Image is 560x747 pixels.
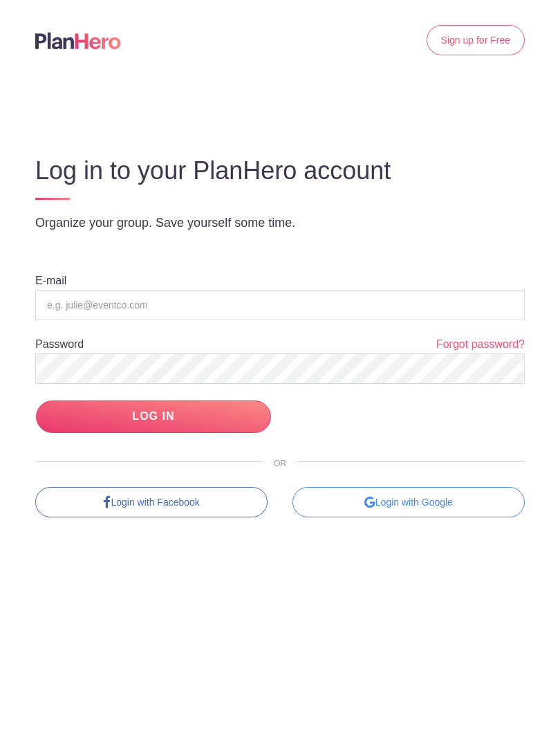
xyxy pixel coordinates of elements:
label: E-mail [35,275,66,286]
a: Sign up for Free [427,25,525,55]
a: Login with Facebook [35,487,268,517]
p: Organize your group. Save yourself some time. [35,214,525,231]
a: Forgot password? [436,337,525,353]
input: e.g. julie@eventco.com [35,290,525,320]
img: Logo main planhero [35,33,121,49]
span: OR [263,459,297,468]
input: LOG IN [36,400,271,433]
h3: Log in to your PlanHero account [35,157,525,185]
label: Password [35,339,84,350]
div: Login with Google [292,487,525,517]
